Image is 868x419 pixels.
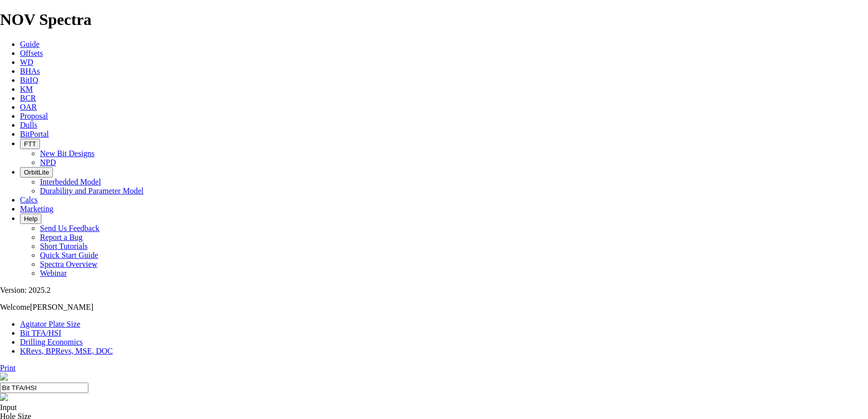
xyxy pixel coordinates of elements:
button: Help [20,213,41,224]
a: WD [20,58,33,66]
a: Webinar [40,269,67,277]
a: Short Tutorials [40,242,88,250]
a: BCR [20,94,36,102]
a: BitPortal [20,130,49,138]
a: Dulls [20,121,37,129]
a: Send Us Feedback [40,224,99,232]
a: Interbedded Model [40,178,101,186]
a: Proposal [20,112,48,120]
a: Bit TFA/HSI [20,329,61,337]
span: FTT [24,140,36,148]
span: Help [24,215,37,222]
span: [PERSON_NAME] [30,303,93,311]
a: Spectra Overview [40,260,97,268]
a: Offsets [20,49,43,57]
a: Calcs [20,196,38,204]
button: OrbitLite [20,167,53,178]
a: Marketing [20,205,53,213]
button: FTT [20,139,40,149]
a: Quick Start Guide [40,251,98,259]
a: BHAs [20,67,40,75]
a: KM [20,85,33,93]
a: Drilling Economics [20,338,83,346]
a: NPD [40,158,56,167]
a: Guide [20,40,39,48]
span: OrbitLite [24,169,49,176]
a: Durability and Parameter Model [40,187,144,195]
a: BitIQ [20,76,38,84]
a: New Bit Designs [40,149,94,158]
a: OAR [20,103,37,111]
a: Agitator Plate Size [20,320,80,328]
a: KRevs, BPRevs, MSE, DOC [20,347,113,355]
a: Report a Bug [40,233,82,241]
